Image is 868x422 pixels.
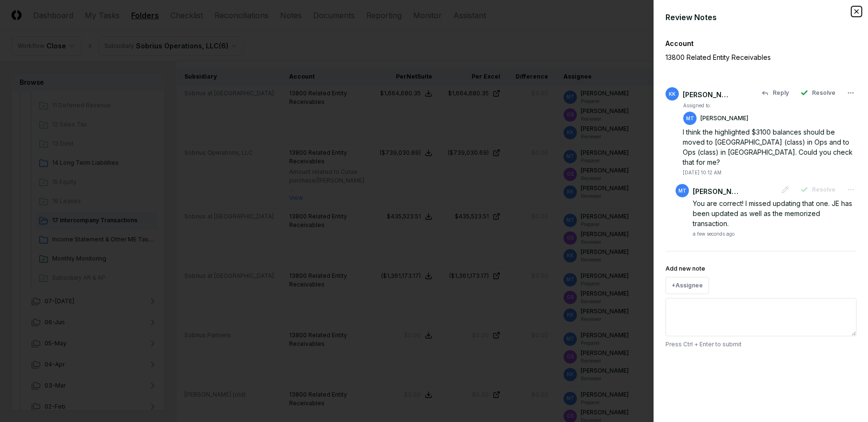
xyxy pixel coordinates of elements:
[678,187,687,194] span: MT
[683,90,731,100] div: [PERSON_NAME]
[812,89,835,97] span: Resolve
[693,230,734,238] div: a few seconds ago
[795,181,841,198] button: Resolve
[812,185,835,194] span: Resolve
[665,265,705,272] label: Add new note
[755,84,795,102] button: Reply
[686,115,694,122] span: MT
[669,91,676,98] span: KK
[700,114,748,123] p: [PERSON_NAME]
[665,277,709,294] button: +Assignee
[683,102,749,110] td: Assigned to:
[665,38,857,48] div: Account
[665,11,857,23] div: Review Notes
[693,186,741,196] div: [PERSON_NAME]
[795,84,841,102] button: Resolve
[693,198,857,228] div: You are correct! I missed updating that one. JE has been updated as well as the memorized transac...
[665,340,857,349] p: Press Ctrl + Enter to submit
[683,127,857,167] div: I think the highlighted $3100 balances should be moved to [GEOGRAPHIC_DATA] (class) in Ops and to...
[665,52,823,62] p: 13800 Related Entity Receivables
[683,169,721,176] div: [DATE] 10:12 AM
